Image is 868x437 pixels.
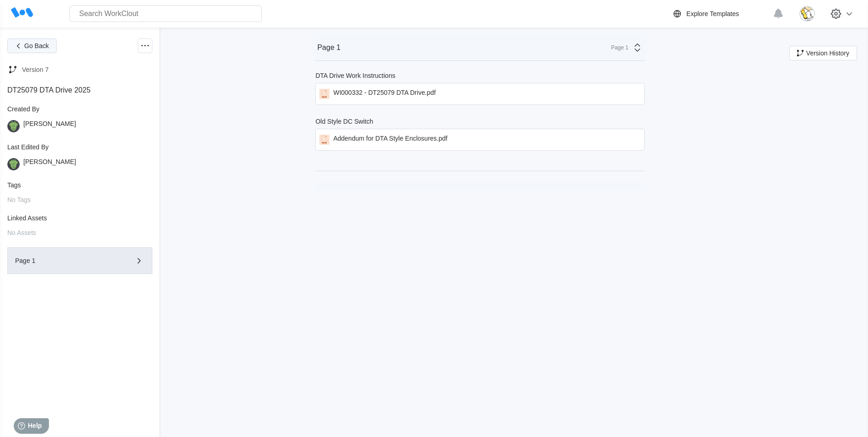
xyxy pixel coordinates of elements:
div: DT25079 DTA Drive 2025 [7,86,152,94]
img: gator.png [7,158,20,170]
div: Linked Assets [7,214,152,222]
span: Go Back [24,43,49,49]
div: [PERSON_NAME] [23,158,76,170]
div: Version 7 [22,66,49,73]
button: Version History [789,46,857,60]
img: download.jpg [799,6,815,22]
div: Tags [7,181,152,189]
div: Last Edited By [7,143,152,151]
a: Explore Templates [672,8,768,19]
button: Page 1 [7,247,152,274]
div: [PERSON_NAME] [23,120,76,132]
div: Page 1 [15,257,119,264]
div: Explore Templates [686,10,739,17]
input: Search WorkClout [70,5,262,22]
div: WI000332 - DT25079 DTA Drive.pdf [333,89,436,99]
img: gator.png [7,120,20,132]
div: No Assets [7,229,152,236]
div: Page 1 [605,44,628,51]
div: Old Style DC Switch [315,118,373,125]
div: No Tags [7,196,152,203]
div: DTA Drive Work Instructions [315,72,395,79]
button: Go Back [7,38,57,53]
div: Page 1 [317,44,340,52]
div: Created By [7,105,152,113]
div: Addendum for DTA Style Enclosures.pdf [333,135,447,145]
span: Version History [806,50,849,56]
